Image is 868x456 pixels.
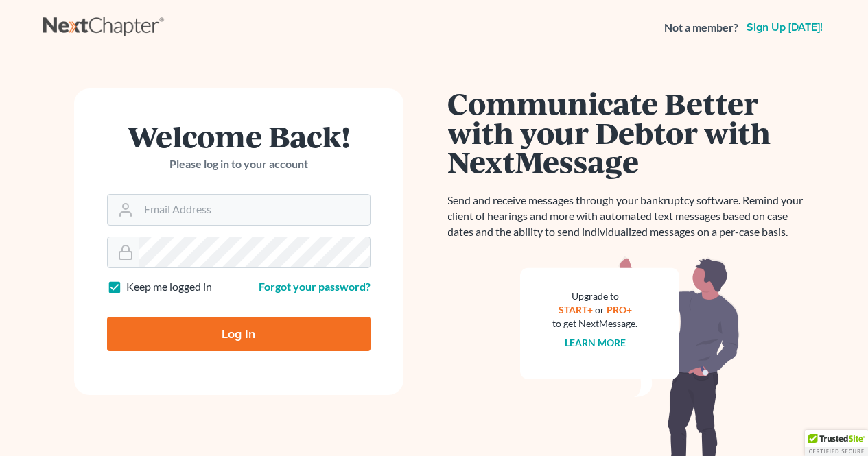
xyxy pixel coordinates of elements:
[448,193,812,240] p: Send and receive messages through your bankruptcy software. Remind your client of hearings and mo...
[259,280,371,293] a: Forgot your password?
[607,304,632,315] a: PRO+
[107,121,371,151] h1: Welcome Back!
[595,304,605,315] span: or
[126,279,212,295] label: Keep me logged in
[553,289,638,303] div: Upgrade to
[559,304,593,315] a: START+
[553,317,638,331] div: to get NextMessage.
[448,88,812,176] h1: Communicate Better with your Debtor with NextMessage
[107,156,371,172] p: Please log in to your account
[744,22,825,33] a: Sign up [DATE]!
[107,317,371,351] input: Log In
[805,430,868,456] div: TrustedSite Certified
[565,337,626,348] a: Learn more
[139,195,370,225] input: Email Address
[664,20,738,36] strong: Not a member?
